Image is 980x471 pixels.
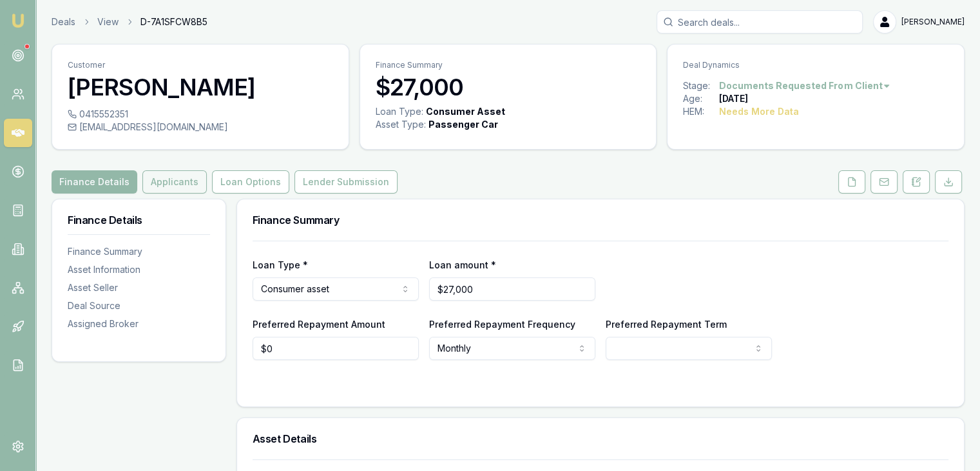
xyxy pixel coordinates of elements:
[140,170,209,194] a: Applicants
[212,170,289,194] button: Loan Options
[68,215,210,225] h3: Finance Details
[657,10,863,34] input: Search deals
[68,299,210,312] div: Deal Source
[52,170,137,194] button: Finance Details
[376,118,426,131] div: Asset Type :
[292,170,400,194] a: Lender Submission
[52,15,207,28] nav: breadcrumb
[376,74,641,100] h3: $27,000
[253,259,308,270] label: Loan Type *
[253,319,385,330] label: Preferred Repayment Amount
[428,118,498,131] div: Passenger Car
[68,60,333,70] p: Customer
[683,92,719,105] div: Age:
[68,281,210,294] div: Asset Seller
[253,215,948,225] h3: Finance Summary
[52,15,75,28] a: Deals
[68,74,333,100] h3: [PERSON_NAME]
[429,277,595,301] input: $
[68,121,333,134] div: [EMAIL_ADDRESS][DOMAIN_NAME]
[683,105,719,118] div: HEM:
[719,79,891,92] button: Documents Requested From Client
[606,319,727,330] label: Preferred Repayment Term
[719,105,799,118] div: Needs More Data
[294,170,398,194] button: Lender Submission
[253,337,419,360] input: $
[140,15,207,28] span: D-7A1SFCW8B5
[376,60,641,70] p: Finance Summary
[429,319,575,330] label: Preferred Repayment Frequency
[68,245,210,258] div: Finance Summary
[52,170,140,194] a: Finance Details
[10,13,26,28] img: emu-icon-u.png
[683,79,719,92] div: Stage:
[68,317,210,330] div: Assigned Broker
[253,434,948,444] h3: Asset Details
[209,170,292,194] a: Loan Options
[683,60,948,70] p: Deal Dynamics
[68,263,210,276] div: Asset Information
[719,92,748,105] div: [DATE]
[429,259,496,270] label: Loan amount *
[142,170,207,194] button: Applicants
[97,15,119,28] a: View
[68,108,333,121] div: 0415552351
[376,105,423,118] div: Loan Type:
[901,17,965,27] span: [PERSON_NAME]
[426,105,505,118] div: Consumer Asset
